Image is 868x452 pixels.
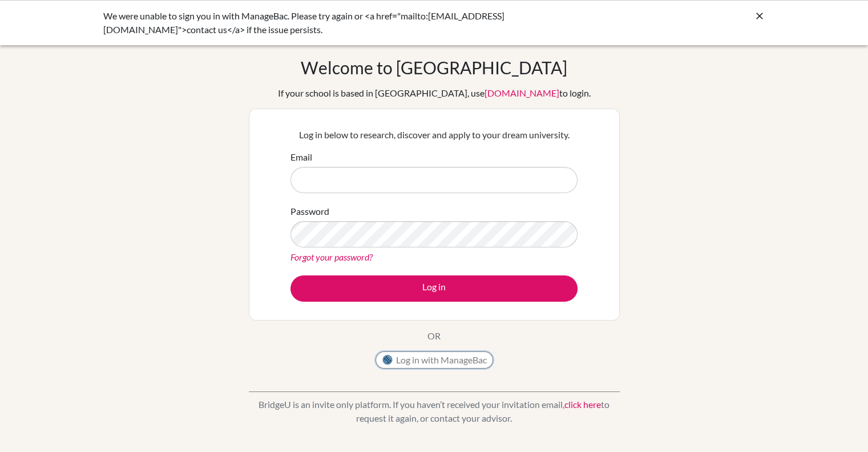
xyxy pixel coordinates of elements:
button: Log in [290,275,578,302]
a: Forgot your password? [290,251,373,262]
a: click here [564,399,601,410]
h1: Welcome to [GEOGRAPHIC_DATA] [301,57,567,78]
p: BridgeU is an invite only platform. If you haven’t received your invitation email, to request it ... [249,398,620,425]
label: Email [290,150,312,164]
div: We were unable to sign you in with ManageBac. Please try again or <a href="mailto:[EMAIL_ADDRESS]... [103,9,594,37]
p: OR [427,329,441,343]
a: [DOMAIN_NAME] [485,87,559,98]
button: Log in with ManageBac [376,351,493,369]
p: Log in below to research, discover and apply to your dream university. [290,128,578,142]
label: Password [290,205,329,218]
div: If your school is based in [GEOGRAPHIC_DATA], use to login. [278,86,591,100]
